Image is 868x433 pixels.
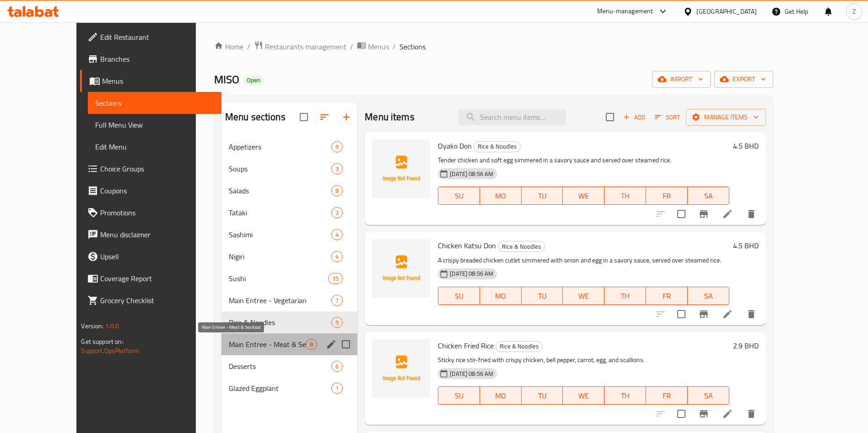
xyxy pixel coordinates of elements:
[221,355,357,377] div: Desserts6
[221,224,357,246] div: Sashimi4
[563,386,604,405] button: WE
[324,337,338,351] button: edit
[438,139,472,153] span: Oyako Don
[102,75,214,86] span: Menus
[474,141,520,152] span: Rice & Noodles
[229,295,331,306] span: Main Entree - Vegetarian
[229,185,331,196] span: Salads
[372,239,431,298] img: Chicken Katsu Don
[649,110,686,124] span: Sort items
[622,112,647,123] span: Add
[100,207,214,218] span: Promotions
[733,139,759,152] h6: 4.5 BHD
[229,251,331,262] div: Nigiri
[498,241,545,252] div: Rice & Noodles
[620,110,649,124] span: Add item
[331,185,343,196] div: items
[221,132,357,403] nav: Menu sections
[331,317,343,328] div: items
[688,386,729,405] button: SA
[852,6,856,16] span: Z
[332,252,342,261] span: 4
[368,41,389,52] span: Menus
[221,158,357,180] div: Soups3
[399,41,426,52] span: Sections
[733,339,759,352] h6: 2.9 BHD
[650,189,684,203] span: FR
[740,303,762,325] button: delete
[600,107,620,127] span: Select section
[332,165,342,173] span: 3
[229,273,328,284] span: Sushi
[686,109,766,126] button: Manage items
[331,295,343,306] div: items
[221,267,357,289] div: Sushi15
[522,386,563,405] button: TU
[693,203,715,225] button: Branch-specific-item
[522,287,563,305] button: TU
[95,119,214,130] span: Full Menu View
[652,71,711,88] button: import
[221,289,357,311] div: Main Entree - Vegetarian7
[438,255,729,266] p: A crispy breaded chicken cutlet simmered with onion and egg in a savory sauce, served over steame...
[650,389,684,402] span: FR
[229,361,331,372] span: Desserts
[438,287,480,305] button: SU
[498,241,545,252] span: Rice & Noodles
[331,229,343,240] div: items
[693,303,715,325] button: Branch-specific-item
[332,208,342,217] span: 2
[80,180,221,202] a: Coupons
[365,110,415,124] h2: Menu items
[604,287,646,305] button: TH
[446,170,497,178] span: [DATE] 08:56 AM
[214,69,239,90] span: MISO
[229,163,331,174] div: Soups
[229,207,331,218] div: Tataki
[100,185,214,196] span: Coupons
[328,273,343,284] div: items
[332,318,342,327] span: 9
[80,289,221,311] a: Grocery Checklist
[563,287,604,305] button: WE
[88,114,221,136] a: Full Menu View
[522,187,563,205] button: TU
[655,112,680,123] span: Sort
[438,339,494,353] span: Chicken Fried Rice
[372,139,431,198] img: Oyako Don
[672,204,691,224] span: Select to update
[740,203,762,225] button: delete
[100,295,214,306] span: Grocery Checklist
[474,141,521,152] div: Rice & Noodles
[350,41,353,52] li: /
[496,341,543,352] div: Rice & Noodles
[597,6,653,17] div: Menu-management
[496,341,542,352] span: Rice & Noodles
[446,369,497,378] span: [DATE] 08:56 AM
[484,189,518,203] span: MO
[438,386,480,405] button: SU
[229,141,331,152] div: Appetizers
[229,229,331,240] div: Sashimi
[100,229,214,240] span: Menu disclaimer
[313,106,335,128] span: Sort sections
[740,403,762,425] button: delete
[525,389,560,402] span: TU
[393,41,396,52] li: /
[332,296,342,305] span: 7
[691,289,726,303] span: SA
[229,383,331,394] span: Glazed Eggplant
[563,187,604,205] button: WE
[100,163,214,174] span: Choice Groups
[221,333,357,355] div: Main Entree - Meat & Seafood8edit
[221,136,357,158] div: Appetizers9
[332,187,342,195] span: 8
[693,403,715,425] button: Branch-specific-item
[672,305,691,324] span: Select to update
[652,110,682,124] button: Sort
